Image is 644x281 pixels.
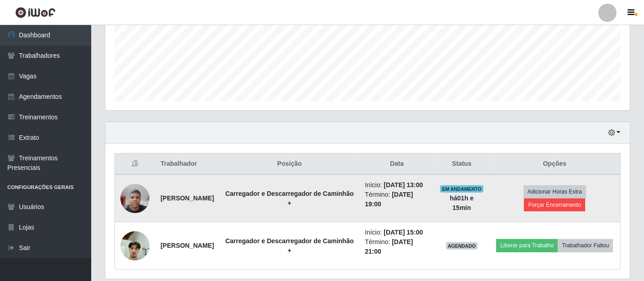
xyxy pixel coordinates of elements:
button: Liberar para Trabalho [496,239,558,252]
li: Início: [365,180,429,190]
th: Trabalhador [155,153,219,175]
strong: Carregador e Descarregador de Caminhão + [225,237,354,254]
button: Adicionar Horas Extra [524,185,586,198]
th: Posição [219,153,359,175]
span: EM ANDAMENTO [440,185,483,193]
li: Início: [365,228,429,237]
button: Trabalhador Faltou [558,239,613,252]
li: Término: [365,190,429,209]
span: AGENDADO [446,242,478,250]
strong: [PERSON_NAME] [161,194,214,202]
th: Status [434,153,489,175]
img: 1758840904411.jpeg [120,226,150,265]
th: Opções [489,153,621,175]
strong: há 01 h e 15 min [450,194,473,211]
strong: Carregador e Descarregador de Caminhão + [225,190,354,207]
img: CoreUI Logo [15,7,56,18]
img: 1751571336809.jpeg [120,179,150,218]
time: [DATE] 15:00 [384,229,423,236]
th: Data [359,153,434,175]
strong: [PERSON_NAME] [161,242,214,249]
li: Término: [365,237,429,256]
button: Forçar Encerramento [524,199,585,211]
time: [DATE] 13:00 [384,181,423,189]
